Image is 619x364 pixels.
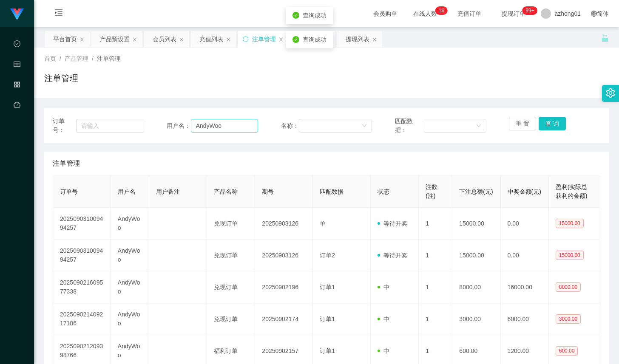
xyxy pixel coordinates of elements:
i: 图标: close [179,37,184,42]
span: 订单1 [320,347,335,354]
td: AndyWoo [111,271,150,303]
td: 20250903126 [255,240,313,271]
i: 图标: close [132,37,137,42]
span: 订单1 [320,284,335,291]
div: 产品预设置 [100,31,130,47]
span: 下注总额(元) [459,188,493,195]
span: / [60,55,61,62]
span: 注单管理 [97,55,121,62]
td: 兑现订单 [207,208,255,240]
td: 20250902174 [255,303,313,335]
td: 8000.00 [452,271,500,303]
td: 202509021409217186 [53,303,111,335]
td: 6000.00 [501,303,549,335]
sup: 16 [435,6,448,15]
span: 中 [378,284,389,291]
td: 20250902196 [255,271,313,303]
td: 16000.00 [501,271,549,303]
span: 首页 [44,55,56,62]
span: 注单管理 [53,158,80,169]
i: 图标: appstore-o [14,77,20,94]
i: 图标: global [591,11,597,17]
i: 图标: sync [243,36,249,42]
span: 会员管理 [14,61,20,137]
span: 用户名 [118,188,136,195]
span: 在线人数 [409,11,441,17]
td: 202509031009494257 [53,240,111,271]
i: 图标: menu-unfold [44,0,73,28]
i: icon: check-circle [292,36,299,43]
span: 状态 [378,188,389,195]
span: 中奖金额(元) [508,188,541,195]
td: AndyWoo [111,208,150,240]
sup: 1053 [522,6,537,15]
i: 图标: table [14,57,20,74]
td: 3000.00 [452,303,500,335]
img: logo.9652507e.png [10,8,24,20]
td: 15000.00 [452,240,500,271]
a: 图标: dashboard平台首页 [14,97,20,183]
p: 6 [441,6,444,15]
span: 15000.00 [556,251,584,260]
td: 1 [419,271,452,303]
i: 图标: down [476,123,481,129]
span: 提现订单 [497,11,530,17]
td: 0.00 [501,240,549,271]
i: 图标: down [362,123,367,129]
i: icon: check-circle [292,12,299,19]
span: 名称： [281,121,299,130]
span: 单 [320,220,326,227]
td: 兑现订单 [207,240,255,271]
td: AndyWoo [111,240,150,271]
span: 订单2 [320,252,335,259]
span: 盈利(实际总获利的金额) [556,183,588,199]
button: 重 置 [509,117,536,130]
div: 平台首页 [53,31,77,47]
input: 请输入 [76,119,144,133]
span: 数据中心 [14,41,20,116]
span: 产品管理 [14,82,20,157]
span: 注数(注) [426,183,437,199]
i: 图标: close [80,37,85,42]
td: 15000.00 [452,208,500,240]
i: 图标: close [226,37,231,42]
span: / [92,55,94,62]
i: 图标: close [372,37,377,42]
span: 产品名称 [214,188,238,195]
td: 20250903126 [255,208,313,240]
div: 注单管理 [252,31,276,47]
td: AndyWoo [111,303,150,335]
i: 图标: close [278,37,284,42]
td: 兑现订单 [207,271,255,303]
span: 等待开奖 [378,252,407,259]
span: 期号 [262,188,274,195]
i: 图标: setting [606,88,615,98]
p: 1 [439,6,442,15]
h1: 注单管理 [44,72,78,85]
span: 查询成功 [303,12,327,19]
span: 等待开奖 [378,220,407,227]
span: 中 [378,316,389,322]
div: 会员列表 [153,31,176,47]
span: 600.00 [556,346,578,356]
span: 15000.00 [556,219,584,228]
span: 中 [378,347,389,354]
span: 查询成功 [303,36,327,43]
span: 用户备注 [156,188,180,195]
td: 1 [419,240,452,271]
td: 0.00 [501,208,549,240]
span: 用户名： [167,121,190,130]
span: 匹配数据 [320,188,344,195]
div: 充值列表 [199,31,223,47]
span: 订单1 [320,316,335,322]
td: 202509031009494257 [53,208,111,240]
td: 1 [419,303,452,335]
button: 查 询 [539,117,566,130]
i: 图标: check-circle-o [14,37,20,54]
span: 产品管理 [65,55,88,62]
td: 1 [419,208,452,240]
div: 提现列表 [346,31,369,47]
input: 请输入 [191,119,258,133]
span: 订单号 [60,188,78,195]
i: 图标: unlock [601,34,609,42]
